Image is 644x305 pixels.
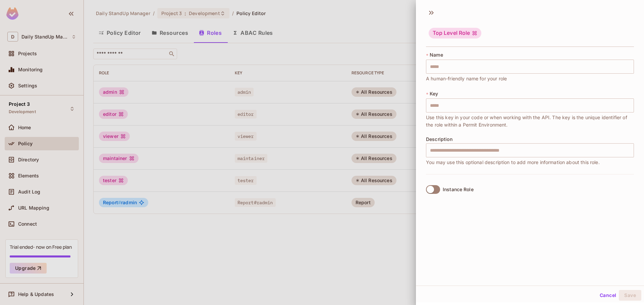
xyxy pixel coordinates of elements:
[429,28,481,39] div: Top Level Role
[430,52,443,58] span: Name
[619,290,641,301] button: Save
[426,114,634,129] span: Use this key in your code or when working with the API. The key is the unique identifier of the r...
[430,91,438,96] span: Key
[426,137,452,142] span: Description
[426,159,600,166] span: You may use this optional description to add more information about this role.
[426,75,507,82] span: A human-friendly name for your role
[597,290,619,301] button: Cancel
[443,187,474,192] div: Instance Role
